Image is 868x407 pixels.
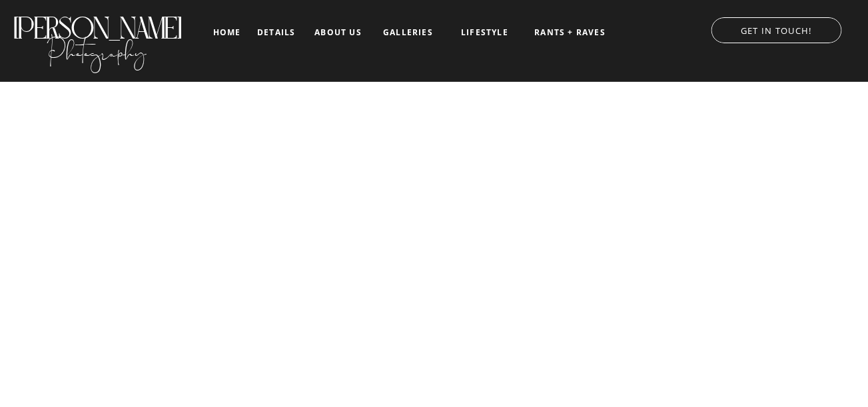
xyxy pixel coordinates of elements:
a: GET IN TOUCH! [697,22,855,35]
h3: DOCUMENTARY-STYLE PHOTOGRAPHY WITH A TOUCH OF EDITORIAL FLAIR [246,362,623,375]
h1: LUXURY WEDDING PHOTOGRAPHER based in [GEOGRAPHIC_DATA] [US_STATE] [179,293,691,368]
a: [PERSON_NAME] [11,11,183,33]
a: details [257,28,295,36]
a: about us [310,28,366,37]
h2: TELLING YOUR LOVE STORY [72,322,797,357]
a: LIFESTYLE [451,28,518,37]
a: Photography [11,26,183,70]
a: galleries [380,28,436,37]
a: home [211,28,242,37]
a: RANTS + RAVES [533,28,607,37]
